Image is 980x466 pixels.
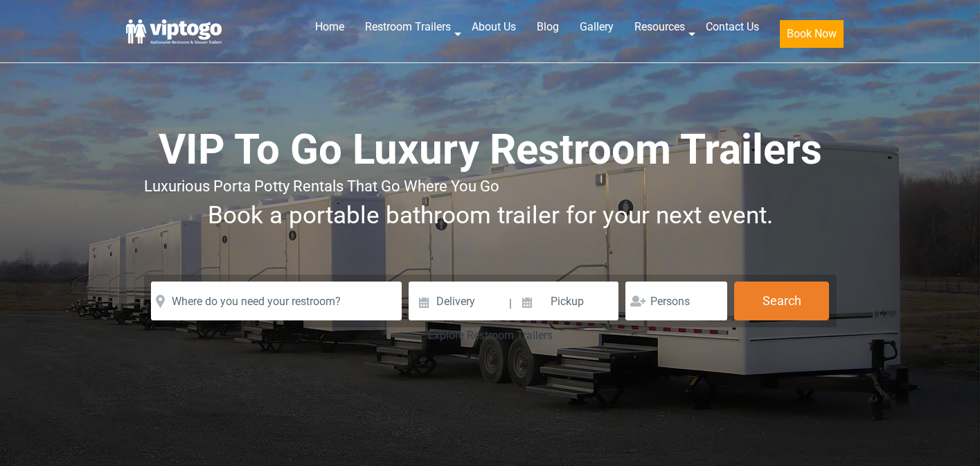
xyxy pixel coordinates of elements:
a: Resources [624,12,695,42]
input: Persons [625,282,727,320]
a: Home [305,12,355,42]
input: Delivery [409,282,508,320]
span: Luxurious Porta Potty Rentals That Go Where You Go [144,178,499,195]
input: Where do you need your restroom? [151,282,402,320]
button: Search [734,282,829,320]
a: Restroom Trailers [355,12,461,42]
span: | [509,282,512,326]
a: Blog [526,12,569,42]
input: Pickup [514,282,619,320]
a: Book Now [769,12,854,56]
a: Contact Us [695,12,769,42]
span: VIP To Go Luxury Restroom Trailers [159,125,822,174]
a: About Us [461,12,526,42]
button: Book Now [780,20,844,48]
a: Gallery [569,12,624,42]
span: Book a portable bathroom trailer for your next event. [208,201,773,230]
